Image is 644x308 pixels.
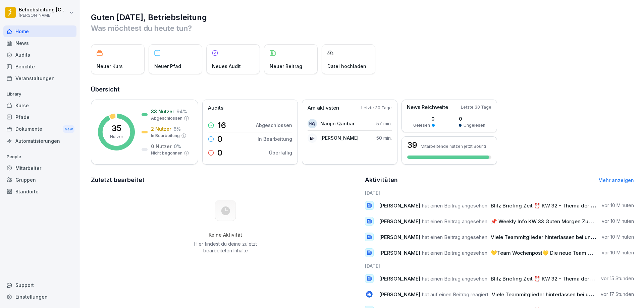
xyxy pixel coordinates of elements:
h1: Guten [DATE], Betriebsleitung [91,12,634,23]
a: Kurse [3,100,76,111]
p: 0 Nutzer [151,143,172,150]
p: In Bearbeitung [151,133,180,139]
p: Neuer Pfad [154,63,181,70]
span: hat einen Beitrag angesehen [422,234,487,240]
p: Datei hochladen [327,63,366,70]
p: Audits [208,104,223,112]
a: DokumenteNew [3,123,76,135]
p: 94 % [176,108,187,115]
span: [PERSON_NAME] [379,250,420,256]
p: Nutzer [110,134,123,140]
p: Library [3,89,76,100]
p: [PERSON_NAME] [19,13,68,18]
h6: [DATE] [365,189,634,196]
a: Veranstaltungen [3,72,76,84]
span: hat einen Beitrag angesehen [422,250,487,256]
a: Home [3,25,76,37]
div: BF [308,133,317,143]
a: Mitarbeiter [3,162,76,174]
a: Pfade [3,111,76,123]
p: 0 % [174,143,181,150]
div: New [63,125,74,133]
p: Letzte 30 Tage [461,104,491,110]
h6: [DATE] [365,262,634,269]
span: hat einen Beitrag angesehen [422,275,487,282]
a: Mehr anzeigen [598,177,634,183]
p: Naujin Qanbar [320,120,355,127]
p: vor 17 Stunden [601,291,634,298]
p: vor 10 Minuten [602,202,634,209]
p: Neuer Kurs [97,63,123,70]
p: 35 [112,124,121,132]
p: 57 min. [376,120,392,127]
h5: Keine Aktivität [192,232,259,238]
p: vor 10 Minuten [602,218,634,225]
span: hat einen Beitrag angesehen [422,202,487,209]
a: Berichte [3,61,76,72]
p: vor 10 Minuten [602,249,634,256]
p: Abgeschlossen [151,115,182,121]
h2: Aktivitäten [365,175,398,185]
p: Letzte 30 Tage [361,105,392,111]
p: 0 [413,115,435,122]
a: Gruppen [3,174,76,186]
span: hat einen Beitrag angesehen [422,218,487,225]
p: Neuer Beitrag [270,63,302,70]
p: 33 Nutzer [151,108,174,115]
p: Gelesen [413,122,430,128]
a: Standorte [3,186,76,197]
h2: Zuletzt bearbeitet [91,175,360,185]
p: Nicht begonnen [151,150,182,156]
p: In Bearbeitung [258,135,292,142]
span: hat auf einen Beitrag reagiert [422,291,488,298]
p: Ungelesen [464,122,485,128]
h3: 39 [407,141,417,149]
p: 6 % [173,125,181,132]
a: News [3,37,76,49]
p: 0 [217,135,222,143]
span: [PERSON_NAME] [379,275,420,282]
p: News Reichweite [407,104,448,111]
p: 2 Nutzer [151,125,171,132]
h2: Übersicht [91,85,634,94]
span: [PERSON_NAME] [379,202,420,209]
a: Automatisierungen [3,135,76,147]
a: Audits [3,49,76,61]
div: NQ [308,119,317,128]
p: 0 [459,115,485,122]
p: vor 15 Stunden [601,275,634,282]
p: Was möchtest du heute tun? [91,23,634,34]
p: Betriebsleitung [GEOGRAPHIC_DATA] [19,7,68,13]
p: vor 10 Minuten [602,234,634,240]
p: People [3,151,76,162]
a: Einstellungen [3,291,76,303]
p: [PERSON_NAME] [320,134,359,141]
span: [PERSON_NAME] [379,234,420,240]
p: 16 [217,121,226,129]
span: [PERSON_NAME] [379,218,420,225]
p: Hier findest du deine zuletzt bearbeiteten Inhalte [192,241,259,254]
p: Am aktivsten [308,104,339,112]
p: Abgeschlossen [256,122,292,129]
p: Neues Audit [212,63,241,70]
span: Blitz Briefing Zeit ⏰ KW 32 - Thema der Woche: Salate [491,275,626,282]
span: Blitz Briefing Zeit ⏰ KW 32 - Thema der Woche: Salate [491,202,626,209]
div: Support [3,279,76,291]
div: Dokumente [3,123,76,135]
p: 50 min. [376,134,392,141]
p: Mitarbeitende nutzen jetzt Bounti [421,144,486,149]
p: 0 [217,149,222,157]
p: Überfällig [269,149,292,156]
